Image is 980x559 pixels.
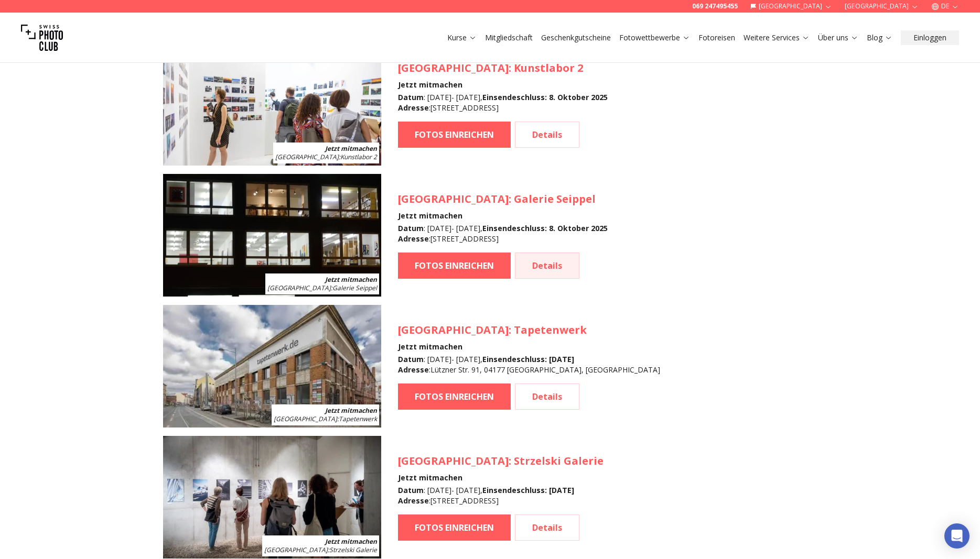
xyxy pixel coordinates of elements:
[398,496,429,506] b: Adresse
[163,43,381,166] img: SPC Photo Awards MÜNCHEN November 2025
[398,342,660,352] h4: Jetzt mitmachen
[698,32,735,43] a: Fotoreisen
[541,32,611,43] a: Geschenkgutscheine
[398,354,660,375] div: : [DATE] - [DATE] , : Lützner Str. 91, 04177 [GEOGRAPHIC_DATA], [GEOGRAPHIC_DATA]
[398,103,429,113] b: Adresse
[537,30,615,45] button: Geschenkgutscheine
[515,514,579,541] a: Details
[515,122,579,148] a: Details
[398,122,511,148] a: FOTOS EINREICHEN
[398,80,608,90] h4: Jetzt mitmachen
[398,514,511,541] a: FOTOS EINREICHEN
[398,365,429,375] b: Adresse
[485,32,533,43] a: Mitgliedschaft
[163,174,381,297] img: SPC Photo Awards KÖLN November 2025
[443,30,481,45] button: Kurse
[482,92,608,102] b: Einsendeschluss : 8. Oktober 2025
[398,211,608,221] h4: Jetzt mitmachen
[267,283,377,292] span: : Galerie Seippel
[482,354,574,364] b: Einsendeschluss : [DATE]
[398,192,608,206] h3: : Galerie Seippel
[615,30,694,45] button: Fotowettbewerbe
[692,2,738,10] a: 069 247495455
[398,354,424,364] b: Datum
[818,32,858,43] a: Über uns
[398,473,604,483] h4: Jetzt mitmachen
[398,61,509,75] span: [GEOGRAPHIC_DATA]
[163,436,381,558] img: SPC Photo Awards STUTTGART November 2025
[275,152,339,161] span: [GEOGRAPHIC_DATA]
[619,32,690,43] a: Fotowettbewerbe
[267,283,331,292] span: [GEOGRAPHIC_DATA]
[398,61,608,75] h3: : Kunstlabor 2
[398,383,511,410] a: FOTOS EINREICHEN
[21,17,63,59] img: Swiss photo club
[398,454,509,468] span: [GEOGRAPHIC_DATA]
[325,406,377,415] b: Jetzt mitmachen
[901,30,959,45] button: Einloggen
[325,537,377,546] b: Jetzt mitmachen
[398,485,604,506] div: : [DATE] - [DATE] , : [STREET_ADDRESS]
[744,32,810,43] a: Weitere Services
[398,223,424,233] b: Datum
[867,32,892,43] a: Blog
[275,152,377,161] span: : Kunstlabor 2
[398,253,511,279] a: FOTOS EINREICHEN
[944,523,970,549] div: Open Intercom Messenger
[325,144,377,153] b: Jetzt mitmachen
[398,223,608,244] div: : [DATE] - [DATE] , : [STREET_ADDRESS]
[481,30,537,45] button: Mitgliedschaft
[515,253,579,279] a: Details
[694,30,739,45] button: Fotoreisen
[398,192,509,206] span: [GEOGRAPHIC_DATA]
[398,323,660,337] h3: : Tapetenwerk
[264,545,377,554] span: : Strzelski Galerie
[447,32,477,43] a: Kurse
[163,305,381,428] img: SPC Photo Awards LEIPZIG November 2025
[482,223,608,233] b: Einsendeschluss : 8. Oktober 2025
[274,414,377,423] span: : Tapetenwerk
[814,30,863,45] button: Über uns
[398,92,608,113] div: : [DATE] - [DATE] , : [STREET_ADDRESS]
[739,30,814,45] button: Weitere Services
[863,30,897,45] button: Blog
[398,92,424,102] b: Datum
[515,383,579,410] a: Details
[264,545,328,554] span: [GEOGRAPHIC_DATA]
[398,454,604,468] h3: : Strzelski Galerie
[398,323,509,337] span: [GEOGRAPHIC_DATA]
[482,485,574,495] b: Einsendeschluss : [DATE]
[398,234,429,244] b: Adresse
[325,275,377,284] b: Jetzt mitmachen
[398,485,424,495] b: Datum
[274,414,337,423] span: [GEOGRAPHIC_DATA]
